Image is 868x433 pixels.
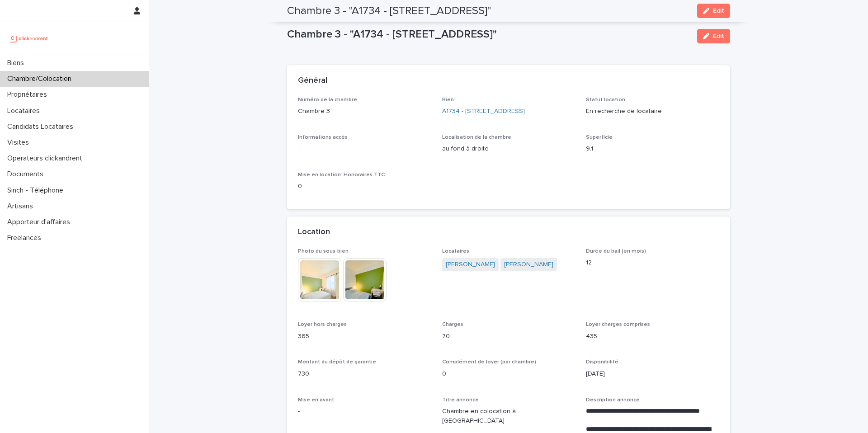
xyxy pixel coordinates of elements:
a: [PERSON_NAME] [446,260,495,269]
span: Loyer hors charges [298,322,347,327]
img: UCB0brd3T0yccxBKYDjQ [7,29,51,47]
span: Montant du dépôt de garantie [298,359,376,365]
p: Artisans [4,202,40,211]
span: Bien [442,97,454,103]
p: Operateurs clickandrent [4,154,90,163]
p: Freelances [4,234,48,242]
p: 365 [298,332,431,341]
p: Chambre en colocation à [GEOGRAPHIC_DATA] [442,407,576,426]
span: Loyer charges comprises [586,322,650,327]
p: - [298,407,431,416]
p: Visites [4,138,36,147]
h2: Général [298,76,327,86]
h2: Location [298,227,330,237]
span: Titre annonce [442,397,479,403]
span: Edit [713,8,724,14]
span: Numéro de la chambre [298,97,357,103]
span: Edit [713,33,724,39]
a: A1734 - [STREET_ADDRESS] [442,107,525,116]
p: Apporteur d'affaires [4,218,77,226]
p: Documents [4,170,51,179]
span: Mise en avant [298,397,334,403]
span: Localisation de la chambre [442,135,511,140]
a: [PERSON_NAME] [504,260,553,269]
p: Sinch - Téléphone [4,186,71,195]
p: 0 [442,369,576,379]
button: Edit [697,4,730,18]
p: - [298,144,431,154]
p: Chambre 3 [298,107,431,116]
span: Statut location [586,97,625,103]
p: 12 [586,258,719,268]
p: Biens [4,59,31,67]
span: Superficie [586,135,613,140]
span: Photo du sous-bien [298,249,349,254]
span: Locataires [442,249,469,254]
button: Edit [697,29,730,43]
p: au fond à droite [442,144,576,154]
span: Informations accès [298,135,348,140]
p: 70 [442,332,576,341]
p: [DATE] [586,369,719,379]
p: Chambre/Colocation [4,75,79,83]
p: En recherche de locataire [586,107,719,116]
p: 730 [298,369,431,379]
p: 435 [586,332,719,341]
p: Propriétaires [4,90,54,99]
span: Durée du bail (en mois) [586,249,646,254]
span: Mise en location: Honoraires TTC [298,172,385,178]
span: Disponibilité [586,359,618,365]
p: Locataires [4,107,47,115]
h2: Chambre 3 - "A1734 - [STREET_ADDRESS]" [287,5,491,18]
p: 9.1 [586,144,719,154]
span: Complément de loyer (par chambre) [442,359,536,365]
p: 0 [298,182,431,191]
span: Charges [442,322,463,327]
p: Chambre 3 - "A1734 - [STREET_ADDRESS]" [287,28,690,41]
span: Description annonce [586,397,640,403]
p: Candidats Locataires [4,122,80,131]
